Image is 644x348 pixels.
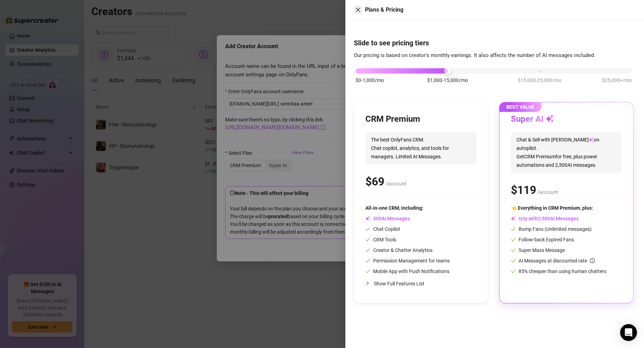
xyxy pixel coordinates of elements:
[519,258,595,264] span: AI Messages at discounted rate
[365,258,450,264] span: Permission Management for teams
[365,275,476,292] div: Show Full Features List
[365,175,384,188] span: $
[590,258,595,263] span: info-circle
[511,258,516,263] span: check
[365,247,432,253] span: Creator & Chatter Analytics
[511,114,554,125] h3: Super AI
[365,216,410,221] span: AI Messages
[365,281,370,285] span: collapsed
[511,216,579,221] span: Izzy with AI Messages
[365,258,370,263] span: check
[511,132,622,173] span: Chat & Sell with [PERSON_NAME] on autopilot. Get CRM Premium for free, plus power automations and...
[365,268,449,274] span: Mobile App with Push Notifications
[511,248,516,253] span: check
[365,6,636,14] div: Plans & Pricing
[511,237,574,242] span: Follow-back Expired Fans
[354,52,595,58] span: Our pricing is based on creator's monthly earnings. It also affects the number of AI messages inc...
[511,183,536,197] span: $
[365,237,370,242] span: check
[365,205,423,211] span: All-in-one CRM, including:
[374,281,424,286] span: Show Full Features List
[365,226,400,232] span: Chat Copilot
[511,247,565,253] span: Super Mass Message
[365,132,476,164] span: The best OnlyFans CRM. Chat copilot, analytics, and tools for managers. Limited AI Messages.
[499,102,541,112] span: BEST VALUE
[602,76,632,84] span: $25,000+/mo
[511,205,593,211] span: 👈 Everything in CRM Premium, plus:
[355,7,361,13] span: close
[365,237,396,242] span: CRM Tools
[354,6,362,14] button: Close
[511,268,606,274] span: 85% cheaper than using human chatters
[365,269,370,274] span: check
[511,227,516,232] span: check
[620,324,637,341] div: Open Intercom Messenger
[365,227,370,232] span: check
[354,38,636,48] h4: Slide to see pricing tiers
[427,76,468,84] span: $1,000-15,000/mo
[385,181,406,187] span: /account
[356,76,384,84] span: $0-1,000/mo
[511,237,516,242] span: check
[511,226,592,232] span: Bump Fans (Unlimited messages)
[537,189,558,195] span: /account
[365,248,370,253] span: check
[365,114,420,125] h3: CRM Premium
[518,76,561,84] span: $15,000-25,000/mo
[511,269,516,274] span: check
